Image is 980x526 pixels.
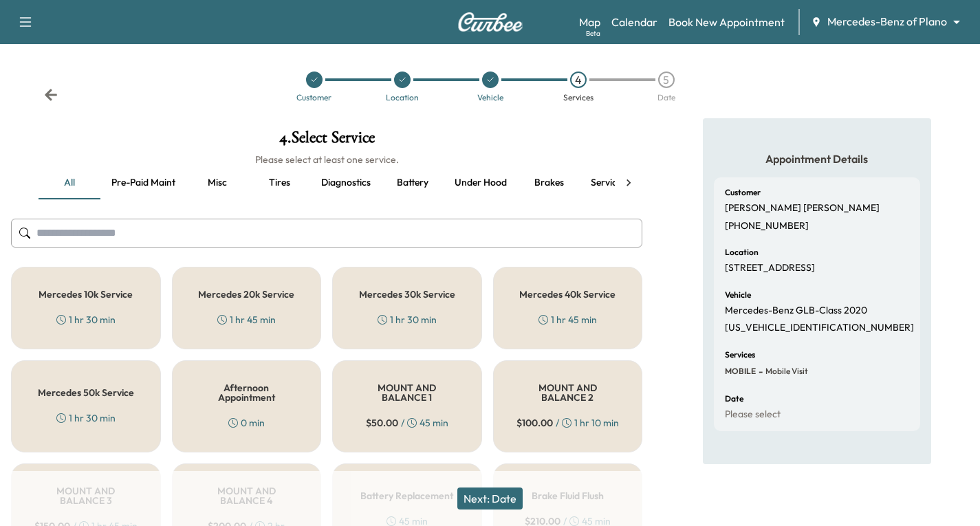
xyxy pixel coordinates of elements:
div: Customer [296,94,331,102]
h5: Mercedes 20k Service [198,289,294,299]
div: basic tabs example [39,166,615,199]
h5: MOUNT AND BALANCE 1 [355,383,459,402]
p: [PERSON_NAME] [PERSON_NAME] [725,202,880,215]
h5: Mercedes 30k Service [359,289,455,299]
div: Back [44,88,58,102]
div: Services [563,94,594,102]
h1: 4 . Select Service [11,129,642,153]
h5: Mercedes 40k Service [519,289,616,299]
img: Curbee Logo [457,12,523,32]
span: $ 50.00 [366,416,398,430]
div: 1 hr 45 min [217,313,276,327]
p: Please select [725,408,781,421]
h6: Customer [725,188,761,197]
h6: Please select at least one service. [11,153,642,166]
div: 1 hr 30 min [378,313,437,327]
div: Beta [586,28,600,39]
h6: Vehicle [725,291,751,299]
p: [US_VEHICLE_IDENTIFICATION_NUMBER] [725,322,914,334]
a: Calendar [611,14,657,30]
div: Vehicle [477,94,503,102]
div: 5 [658,72,675,88]
button: Battery [382,166,444,199]
p: Mercedes-Benz GLB-Class 2020 [725,305,867,317]
span: $ 100.00 [516,416,553,430]
button: Service 10k-50k [580,166,669,199]
div: 4 [570,72,587,88]
div: 1 hr 45 min [538,313,597,327]
button: Tires [248,166,310,199]
a: Book New Appointment [668,14,785,30]
div: / 45 min [366,416,448,430]
button: Brakes [518,166,580,199]
h6: Location [725,248,759,256]
span: - [756,364,763,378]
div: Date [657,94,675,102]
h5: Mercedes 50k Service [38,388,134,397]
h5: MOUNT AND BALANCE 2 [516,383,620,402]
button: Next: Date [457,487,523,509]
button: all [39,166,100,199]
h5: Mercedes 10k Service [39,289,133,299]
span: Mercedes-Benz of Plano [827,14,947,30]
h6: Services [725,351,755,359]
button: Under hood [444,166,518,199]
button: Misc [186,166,248,199]
div: 1 hr 30 min [56,411,116,425]
h5: Appointment Details [714,151,920,166]
div: 1 hr 30 min [56,313,116,327]
span: Mobile Visit [763,366,808,377]
button: Pre-paid maint [100,166,186,199]
h5: Afternoon Appointment [195,383,299,402]
div: 0 min [228,416,265,430]
button: Diagnostics [310,166,382,199]
a: MapBeta [579,14,600,30]
div: / 1 hr 10 min [516,416,619,430]
p: [STREET_ADDRESS] [725,262,815,274]
p: [PHONE_NUMBER] [725,220,809,232]
h6: Date [725,395,743,403]
div: Location [386,94,419,102]
span: MOBILE [725,366,756,377]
